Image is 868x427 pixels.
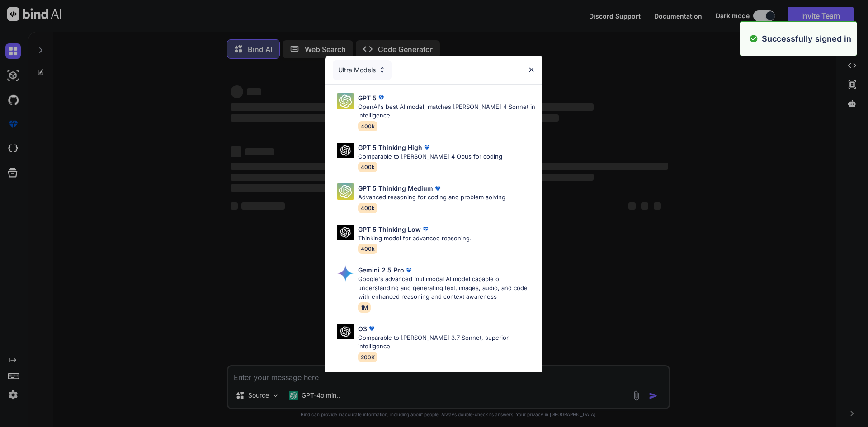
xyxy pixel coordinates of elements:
span: 1M [358,302,371,313]
p: Comparable to [PERSON_NAME] 3.7 Sonnet, superior intelligence [358,333,535,351]
img: Pick Models [337,143,354,159]
p: OpenAI's best AI model, matches [PERSON_NAME] 4 Sonnet in Intelligence [358,103,535,120]
p: Advanced reasoning for coding and problem solving [358,193,505,202]
p: Successfully signed in [762,33,851,45]
p: Comparable to [PERSON_NAME] 4 Opus for coding [358,152,502,161]
img: Pick Models [337,225,354,240]
img: premium [422,143,431,152]
span: 200K [358,352,377,362]
img: alert [749,33,758,45]
img: premium [377,93,386,102]
p: GPT 5 [358,93,377,103]
p: Thinking model for advanced reasoning. [358,234,472,243]
img: premium [404,266,413,275]
img: Pick Models [337,93,354,109]
img: premium [433,184,442,193]
span: 400k [358,203,377,213]
img: premium [367,324,376,333]
span: 400k [358,121,377,131]
span: 400k [358,244,377,254]
p: GPT 5 Thinking High [358,143,422,152]
span: 400k [358,162,377,172]
div: Ultra Models [333,60,392,80]
img: Pick Models [337,265,354,282]
p: O3 [358,324,367,333]
img: close [528,66,535,74]
img: Pick Models [337,324,354,340]
p: GPT 5 Thinking Medium [358,183,433,193]
p: Gemini 2.5 Pro [358,265,404,275]
p: GPT 5 Thinking Low [358,225,421,234]
img: Pick Models [378,66,386,74]
img: premium [421,225,430,234]
img: Pick Models [337,183,354,200]
p: Google's advanced multimodal AI model capable of understanding and generating text, images, audio... [358,275,535,301]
